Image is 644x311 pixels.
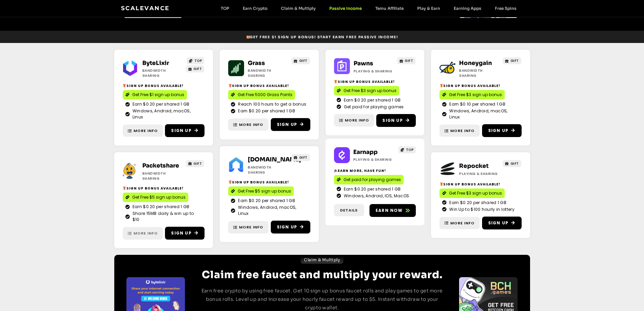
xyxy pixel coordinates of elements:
a: Sign Up [482,124,522,137]
a: GIFT [186,160,205,167]
a: Get Free $5 sign up bonus [228,186,294,196]
span: Sign Up [488,128,508,134]
span: Sign Up [277,121,297,128]
span: Sign Up [171,128,191,134]
a: Get Free $5 sign up bonus [123,193,188,202]
h2: Sign Up Bonus Available! [439,83,522,88]
span: Windows, Android, macOS, Linux [236,204,307,217]
h2: Playing & Sharing [354,69,395,74]
a: [DOMAIN_NAME] [248,156,301,163]
span: Get Free $3 sign up bonus [449,190,502,196]
span: GIFT [193,66,202,71]
span: Details [340,207,358,213]
span: GIFT [299,58,308,63]
a: Earn now [369,204,416,217]
h2: Sign Up Bonus Available! [228,180,310,185]
h2: Bandwidth Sharing [459,68,500,78]
span: More Info [134,128,158,134]
span: Earn $0.10 per shared 1 GB [448,101,505,107]
h2: Bandwidth Sharing [142,171,183,181]
a: Free Spins [488,6,523,11]
span: Reach 100 hours to get a bonus [236,101,306,107]
img: 🎁 [334,80,337,83]
span: Sign Up [382,117,403,124]
a: Earning Apps [447,6,488,11]
span: Windows, Android, macOS, Linux [131,108,202,120]
img: 🎁 [123,186,126,190]
a: More Info [439,125,480,137]
a: Claim & Multiply [301,256,343,264]
span: GIFT [299,155,308,160]
a: Scalevance [121,5,170,12]
a: GIFT [397,57,416,64]
h2: Earn More, Have Fun! [334,168,416,173]
a: More Info [228,118,268,131]
a: Sign Up [271,221,310,234]
a: TOP [398,146,416,153]
span: More Info [239,224,263,230]
span: Get Free $5 sign up bonus [132,194,186,200]
span: TOP [194,58,202,63]
span: Win Up to $100 hourly in lottery [448,206,515,213]
span: Earn $0.20 per shared 1 GB [236,108,295,114]
span: Sign Up [488,220,508,226]
span: Get Free $3 sign up bonus [343,88,397,94]
img: 🎁 [229,84,232,87]
a: Sign Up [165,124,205,137]
span: Sign Up [277,224,297,230]
h2: Bandwidth Sharing [142,68,183,78]
span: TOP [406,147,414,152]
span: GIFT [510,161,519,166]
span: Claim & Multiply [304,257,340,263]
span: Earn $0.20 per shared 1 GB [342,186,401,192]
a: More Info [228,221,268,234]
h2: Playing & Sharing [353,157,395,162]
a: Sign Up [271,118,310,131]
span: Earn $0.20 per shared 1 GB [236,198,295,204]
img: 🎁 [123,84,126,87]
a: Earnapp [353,149,378,156]
h2: Sign Up Bonus Available! [228,83,310,88]
span: GIFT [193,161,202,166]
h2: Sign Up Bonus Available! [334,79,416,84]
span: More Info [134,230,158,236]
a: Honeygain [459,60,492,67]
a: Earn Crypto [236,6,274,11]
span: Get Free $1 sign up bonus [132,92,184,98]
a: More Info [334,114,374,127]
span: Sign Up [171,230,191,236]
span: Windows, Android, macOS, Linux [448,108,519,120]
span: More Info [450,220,475,226]
h2: Bandwidth Sharing [248,68,289,78]
a: Sign Up [165,227,205,240]
h2: Claim free faucet and multiply your reward. [197,266,447,283]
span: Get Free $3 sign up bonus [449,92,502,98]
a: Sign Up [376,114,416,127]
h2: Sign Up Bonus Available! [439,182,522,187]
a: Passive Income [323,6,368,11]
a: TOP [187,57,204,64]
nav: Menu [214,6,523,11]
a: GIFT [503,160,521,167]
a: TOP [214,6,236,11]
span: More Info [239,122,263,128]
h2: Sign Up Bonus Available! [123,83,205,88]
a: Get Free 5000 Grass Points [228,90,295,99]
a: More Info [439,217,480,229]
img: 🎉 [334,169,337,172]
img: 🎁 [440,84,443,87]
span: More Info [345,117,369,123]
span: Earn $0.20 per shared 1 GB [131,204,190,210]
span: Share 15MB daily & win up to $10 [131,210,202,223]
span: More Info [450,128,475,134]
a: Claim & Multiply [274,6,323,11]
a: GIFT [291,57,310,64]
a: More Info [123,125,163,137]
a: Get Free $3 sign up bonus [334,86,399,95]
a: Pawns [354,60,373,67]
span: Get Free $1 sign up bonus! Start earn free passive income! [246,35,398,40]
a: Get Free $3 sign up bonus [439,90,505,99]
h2: Bandwidth Sharing [248,165,289,175]
span: Earn $0.20 per shared 1 GB [448,200,506,206]
a: Details [334,204,364,217]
